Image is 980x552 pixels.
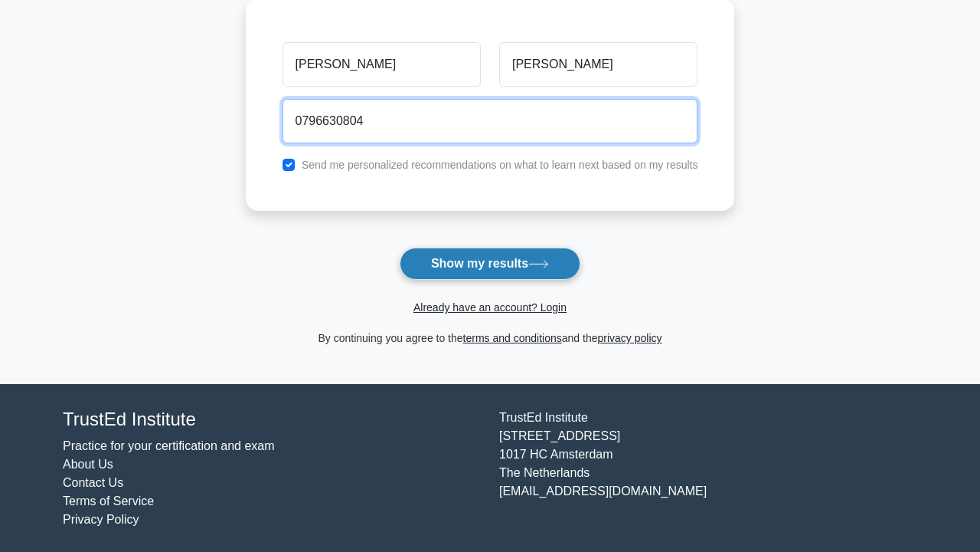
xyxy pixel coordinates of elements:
div: TrustEd Institute [STREET_ADDRESS] 1017 HC Amsterdam The Netherlands [EMAIL_ADDRESS][DOMAIN_NAME] [490,409,926,529]
div: By continuing you agree to the and the [237,329,744,347]
input: First name [283,42,481,87]
input: Email [283,99,698,143]
a: terms and conditions [463,332,562,344]
a: privacy policy [598,332,662,344]
button: Show my results [400,248,580,280]
a: Terms of Service [63,495,154,508]
label: Send me personalized recommendations on what to learn next based on my results [302,159,698,171]
a: Practice for your certification and exam [63,439,275,452]
a: Contact Us [63,476,123,489]
a: About Us [63,458,113,471]
input: Last name [499,42,697,87]
a: Already have an account? Login [413,301,567,314]
a: Privacy Policy [63,513,139,526]
h4: TrustEd Institute [63,409,481,431]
